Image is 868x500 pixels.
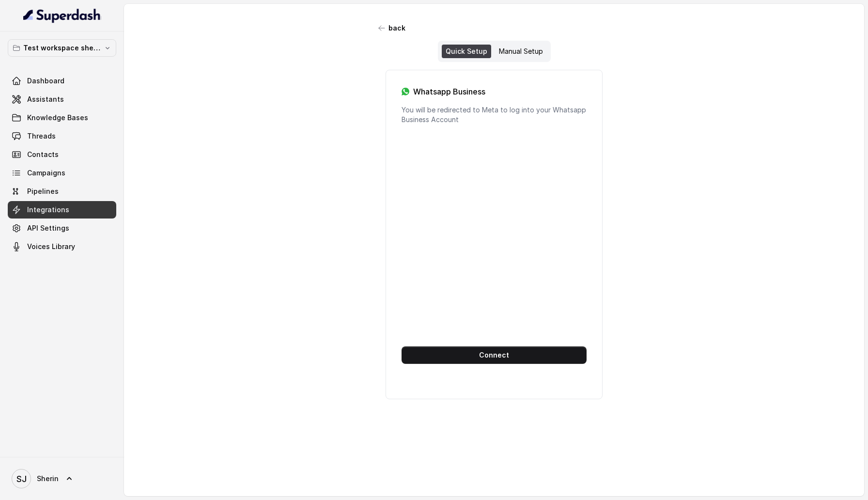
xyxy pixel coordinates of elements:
a: Integrations [8,201,116,219]
a: Knowledge Bases [8,109,116,126]
p: You will be redirected to Meta to log into your Whatsapp Business Account [402,105,587,125]
a: Sherin [8,465,116,492]
span: Sherin [37,474,59,484]
a: Pipelines [8,183,116,200]
span: Threads [27,131,56,141]
a: API Settings [8,219,116,237]
span: Campaigns [27,168,65,178]
p: Test workspace sherin - limits of workspace naming [23,42,101,54]
h3: Whatsapp Business [413,86,485,97]
div: Manual Setup [495,45,547,58]
text: SJ [16,474,27,484]
a: Threads [8,127,116,145]
span: Dashboard [27,76,64,86]
span: Knowledge Bases [27,113,88,123]
a: Voices Library [8,238,116,255]
a: Dashboard [8,72,116,90]
span: Pipelines [27,187,59,196]
span: Assistants [27,94,64,104]
img: light.svg [23,8,101,23]
a: Contacts [8,146,116,163]
button: Test workspace sherin - limits of workspace naming [8,39,116,57]
div: Quick Setup [442,45,491,58]
span: Voices Library [27,242,75,251]
a: Assistants [8,91,116,108]
span: Contacts [27,150,59,159]
a: Campaigns [8,164,116,182]
button: back [373,19,411,37]
span: Integrations [27,205,69,215]
span: API Settings [27,223,69,233]
img: whatsapp.f50b2aaae0bd8934e9105e63dc750668.svg [402,88,409,95]
button: Connect [402,346,587,364]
